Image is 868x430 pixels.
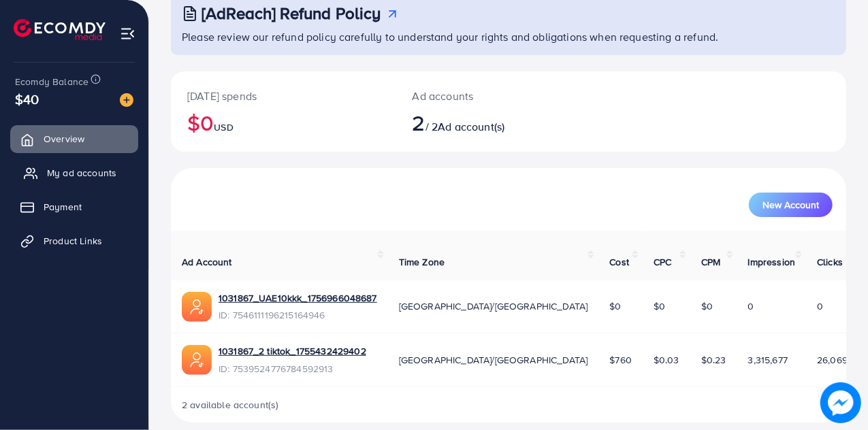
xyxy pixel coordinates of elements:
[748,299,754,313] span: 0
[762,200,819,210] span: New Account
[44,234,102,248] span: Product Links
[10,227,138,254] a: Product Links
[701,255,720,269] span: CPM
[219,344,366,358] a: 1031867_2 tiktok_1755432429402
[399,299,588,313] span: [GEOGRAPHIC_DATA]/[GEOGRAPHIC_DATA]
[413,110,549,135] h2: / 2
[219,291,377,305] a: 1031867_UAE10kkk_1756966048687
[187,88,380,104] p: [DATE] spends
[701,299,713,313] span: $0
[654,353,679,367] span: $0.03
[182,345,212,375] img: ic-ads-acc.e4c84228.svg
[44,132,84,146] span: Overview
[654,299,665,313] span: $0
[15,75,89,88] span: Ecomdy Balance
[399,255,445,269] span: Time Zone
[182,292,212,322] img: ic-ads-acc.e4c84228.svg
[399,353,588,367] span: [GEOGRAPHIC_DATA]/[GEOGRAPHIC_DATA]
[413,107,425,138] span: 2
[120,26,135,42] img: menu
[214,120,233,134] span: USD
[10,193,138,220] a: Payment
[44,200,82,214] span: Payment
[748,353,788,367] span: 3,315,677
[817,255,843,269] span: Clicks
[182,398,279,412] span: 2 available account(s)
[820,382,861,423] img: image
[187,110,380,135] h2: $0
[701,353,726,367] span: $0.23
[47,166,116,180] span: My ad accounts
[10,125,138,152] a: Overview
[413,88,549,104] p: Ad accounts
[219,362,366,376] span: ID: 7539524776784592913
[749,193,833,217] button: New Account
[14,19,106,40] img: logo
[202,3,381,23] h3: [AdReach] Refund Policy
[654,255,671,269] span: CPC
[120,93,133,107] img: image
[219,308,377,322] span: ID: 7546111196215164946
[817,299,823,313] span: 0
[609,353,632,367] span: $760
[609,255,629,269] span: Cost
[15,89,39,109] span: $40
[438,119,504,134] span: Ad account(s)
[609,299,621,313] span: $0
[748,255,796,269] span: Impression
[182,29,838,45] p: Please review our refund policy carefully to understand your rights and obligations when requesti...
[817,353,848,367] span: 26,069
[182,255,232,269] span: Ad Account
[10,159,138,186] a: My ad accounts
